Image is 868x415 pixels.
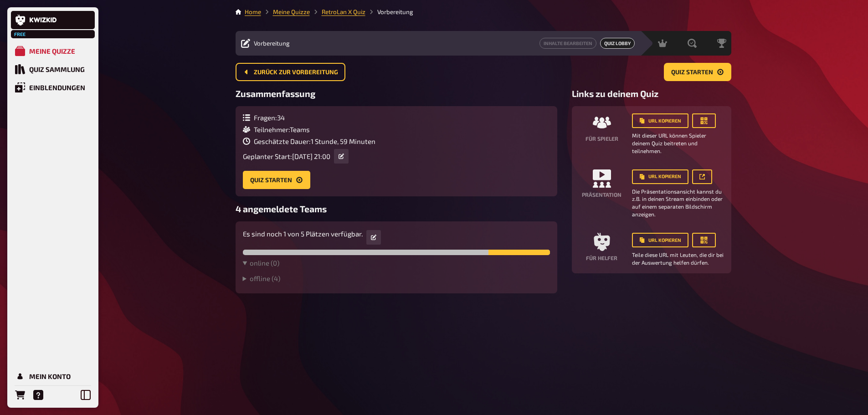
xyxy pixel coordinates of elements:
[586,255,617,261] h4: Für Helfer
[632,132,724,154] small: Mit dieser URL können Spieler deinem Quiz beitreten und teilnehmen.
[261,7,310,16] li: Meine Quizze
[29,65,85,73] div: Quiz Sammlung
[632,233,688,247] button: URL kopieren
[29,372,71,380] div: Mein Konto
[243,171,310,189] button: Quiz starten
[632,251,724,266] small: Teile diese URL mit Leuten, die dir bei der Auswertung helfen dürfen.
[572,88,731,99] h3: Links zu deinem Quiz
[245,7,261,16] li: Home
[245,8,261,15] a: Home
[600,38,635,49] span: Quiz Lobby
[632,188,724,218] small: Die Präsentationsansicht kannst du z.B. in deinen Stream einbinden oder auf einem separaten Bilds...
[29,47,75,55] div: Meine Quizze
[243,259,550,267] summary: online (0)
[254,40,290,47] span: Vorbereitung
[322,8,365,15] a: RetroLan X Quiz
[236,63,345,81] button: Zurück zur Vorbereitung
[11,60,95,78] a: Quiz Sammlung
[586,135,618,142] h4: Für Spieler
[236,204,557,214] h3: 4 angemeldete Teams
[310,7,365,16] li: RetroLan X Quiz
[11,78,95,97] a: Einblendungen
[632,169,688,184] button: URL kopieren
[11,386,29,404] a: Bestellungen
[243,113,375,122] div: Fragen : 34
[254,137,375,145] span: Geschätzte Dauer : 1 Stunde, 59 Minuten
[243,149,375,164] div: Geplanter Start : [DATE] 21:00
[243,274,550,282] summary: offline (4)
[12,31,28,37] span: Free
[582,191,621,198] h4: Präsentation
[29,386,47,404] a: Hilfe
[236,88,557,99] h3: Zusammenfassung
[632,113,688,128] button: URL kopieren
[273,8,310,15] a: Meine Quizze
[11,367,95,385] a: Mein Konto
[539,38,596,49] a: Inhalte Bearbeiten
[671,69,713,76] span: Quiz starten
[365,7,413,16] li: Vorbereitung
[243,229,363,239] p: Es sind noch 1 von 5 Plätzen verfügbar.
[664,63,731,81] button: Quiz starten
[29,83,85,92] div: Einblendungen
[254,69,338,76] span: Zurück zur Vorbereitung
[11,42,95,60] a: Meine Quizze
[254,125,310,133] span: Teilnehmer : Teams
